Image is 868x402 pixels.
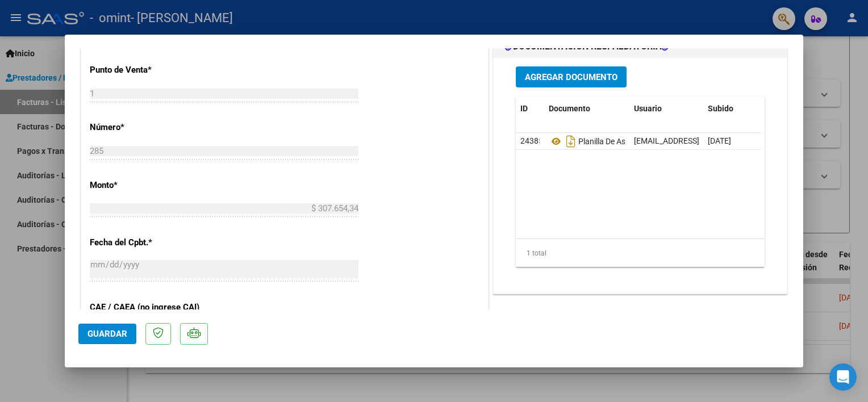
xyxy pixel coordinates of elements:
span: Usuario [634,104,662,113]
p: Punto de Venta [90,64,207,77]
div: DOCUMENTACIÓN RESPALDATORIA [494,58,787,294]
span: [DATE] [708,136,731,145]
span: [EMAIL_ADDRESS][DOMAIN_NAME] - [PERSON_NAME] [634,136,827,145]
datatable-header-cell: Documento [544,97,629,121]
div: Open Intercom Messenger [829,363,857,391]
span: Guardar [87,329,127,339]
datatable-header-cell: Acción [760,97,817,121]
span: Subido [708,104,733,113]
span: ID [520,104,528,113]
div: 1 total [516,239,765,267]
i: Descargar documento [564,132,578,150]
span: 24385 [520,136,543,145]
button: Agregar Documento [516,66,627,87]
p: Número [90,121,207,134]
datatable-header-cell: Subido [703,97,760,121]
datatable-header-cell: ID [516,97,544,121]
p: Monto [90,179,207,192]
p: Fecha del Cpbt. [90,236,207,249]
p: CAE / CAEA (no ingrese CAI) [90,301,207,314]
button: Guardar [78,324,136,344]
span: Agregar Documento [525,72,617,82]
span: Documento [549,104,590,113]
span: Planilla De Asistencia Agosto 2025 [549,137,700,146]
datatable-header-cell: Usuario [629,97,703,121]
